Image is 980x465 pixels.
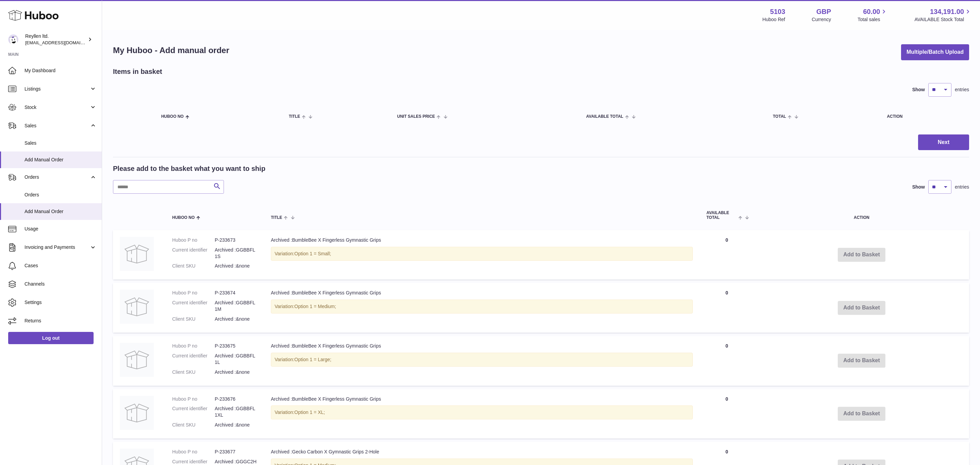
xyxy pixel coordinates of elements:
[24,281,97,287] span: Channels
[24,140,97,146] span: Sales
[113,45,229,56] h1: My Huboo - Add manual order
[706,211,737,220] span: AVAILABLE Total
[215,449,257,455] dd: P-233677
[271,247,693,261] div: Variation:
[930,7,964,16] span: 134,191.00
[700,283,754,333] td: 0
[770,7,785,16] strong: 5103
[700,389,754,439] td: 0
[887,114,962,119] div: Action
[172,369,215,375] dt: Client SKU
[700,230,754,280] td: 0
[914,16,972,23] span: AVAILABLE Stock Total
[397,114,435,119] span: Unit Sales Price
[215,316,257,322] dd: Archived :&none
[8,34,18,45] img: internalAdmin-5103@internal.huboo.com
[215,396,257,402] dd: P-233676
[289,114,300,119] span: Title
[914,7,972,23] a: 134,191.00 AVAILABLE Stock Total
[294,410,325,415] span: Option 1 = XL;
[24,318,97,324] span: Returns
[294,357,331,362] span: Option 1 = Large;
[24,192,97,198] span: Orders
[24,174,89,180] span: Orders
[215,263,257,269] dd: Archived :&none
[120,396,154,430] img: Archived :BumbleBee X Fingerless Gymnastic Grips
[24,226,97,232] span: Usage
[172,316,215,322] dt: Client SKU
[24,104,89,111] span: Stock
[120,343,154,377] img: Archived :BumbleBee X Fingerless Gymnastic Grips
[24,86,89,92] span: Listings
[25,33,86,46] div: Reyllen ltd.
[215,300,257,312] dd: Archived :GGBBFL1M
[700,336,754,386] td: 0
[857,16,888,23] span: Total sales
[172,247,215,260] dt: Current identifier
[271,405,693,419] div: Variation:
[172,343,215,349] dt: Huboo P no
[215,405,257,418] dd: Archived :GGBBFL1XL
[863,7,880,16] span: 60.00
[294,251,331,256] span: Option 1 = Small;
[773,114,786,119] span: Total
[24,67,97,74] span: My Dashboard
[271,215,282,220] span: Title
[215,290,257,296] dd: P-233674
[172,215,195,220] span: Huboo no
[172,396,215,402] dt: Huboo P no
[215,369,257,375] dd: Archived :&none
[264,389,700,439] td: Archived :BumbleBee X Fingerless Gymnastic Grips
[294,304,336,309] span: Option 1 = Medium;
[25,40,100,45] span: [EMAIL_ADDRESS][DOMAIN_NAME]
[955,184,969,190] span: entries
[24,299,97,306] span: Settings
[172,449,215,455] dt: Huboo P no
[271,300,693,314] div: Variation:
[120,290,154,324] img: Archived :BumbleBee X Fingerless Gymnastic Grips
[918,134,969,150] button: Next
[763,16,785,23] div: Huboo Ref
[912,184,925,190] label: Show
[24,157,97,163] span: Add Manual Order
[857,7,888,23] a: 60.00 Total sales
[271,353,693,367] div: Variation:
[912,86,925,93] label: Show
[113,164,265,173] h2: Please add to the basket what you want to ship
[812,16,831,23] div: Currency
[113,67,162,76] h2: Items in basket
[161,114,184,119] span: Huboo no
[172,237,215,243] dt: Huboo P no
[816,7,831,16] strong: GBP
[172,290,215,296] dt: Huboo P no
[586,114,623,119] span: AVAILABLE Total
[901,44,969,60] button: Multiple/Batch Upload
[172,263,215,269] dt: Client SKU
[172,353,215,366] dt: Current identifier
[24,208,97,215] span: Add Manual Order
[264,283,700,333] td: Archived :BumbleBee X Fingerless Gymnastic Grips
[24,244,89,251] span: Invoicing and Payments
[172,300,215,312] dt: Current identifier
[120,237,154,271] img: Archived :BumbleBee X Fingerless Gymnastic Grips
[264,336,700,386] td: Archived :BumbleBee X Fingerless Gymnastic Grips
[754,204,969,226] th: Action
[172,405,215,418] dt: Current identifier
[215,422,257,428] dd: Archived :&none
[172,422,215,428] dt: Client SKU
[955,86,969,93] span: entries
[24,123,89,129] span: Sales
[24,262,97,269] span: Cases
[215,353,257,366] dd: Archived :GGBBFL1L
[215,247,257,260] dd: Archived :GGBBFL1S
[215,237,257,243] dd: P-233673
[264,230,700,280] td: Archived :BumbleBee X Fingerless Gymnastic Grips
[215,343,257,349] dd: P-233675
[8,332,94,344] a: Log out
